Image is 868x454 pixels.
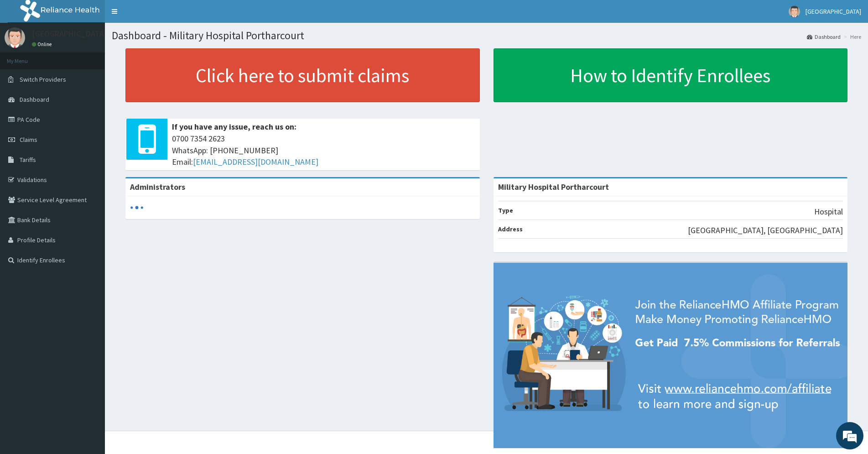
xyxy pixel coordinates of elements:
[807,33,841,41] a: Dashboard
[172,121,296,132] b: If you have any issue, reach us on:
[112,30,861,42] h1: Dashboard - Military Hospital Portharcourt
[498,182,609,192] strong: Military Hospital Portharcourt
[130,201,144,214] svg: audio-loading
[32,30,107,38] p: [GEOGRAPHIC_DATA]
[814,206,843,218] p: Hospital
[688,224,843,236] p: [GEOGRAPHIC_DATA], [GEOGRAPHIC_DATA]
[494,48,848,102] a: How to Identify Enrollees
[130,182,185,192] b: Administrators
[32,41,54,47] a: Online
[842,33,861,41] li: Here
[125,48,480,102] a: Click here to submit claims
[20,156,36,164] span: Tariffs
[806,7,861,16] span: [GEOGRAPHIC_DATA]
[498,206,513,214] b: Type
[20,95,49,104] span: Dashboard
[20,75,66,83] span: Switch Providers
[172,133,475,168] span: 0700 7354 2623 WhatsApp: [PHONE_NUMBER] Email:
[5,27,25,48] img: User Image
[494,263,848,448] img: provider-team-banner.png
[193,157,318,167] a: [EMAIL_ADDRESS][DOMAIN_NAME]
[20,136,37,144] span: Claims
[789,6,800,17] img: User Image
[498,225,523,233] b: Address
